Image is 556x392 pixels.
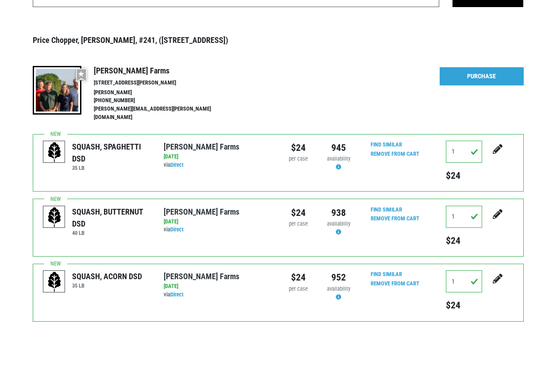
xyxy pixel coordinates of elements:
div: 945 [325,141,352,155]
div: [DATE] [164,282,271,291]
h6: 40 LB [72,230,150,236]
div: $24 [285,270,312,284]
div: [DATE] [164,218,271,226]
li: [PERSON_NAME][EMAIL_ADDRESS][PERSON_NAME][DOMAIN_NAME] [94,105,230,122]
a: [PERSON_NAME] Farms [164,142,239,151]
div: SQUASH, SPAGHETTI DSD [72,141,150,165]
input: Remove From Cart [365,214,425,224]
a: Direct [170,161,184,168]
a: [PERSON_NAME] Farms [164,207,239,216]
a: [PERSON_NAME] Farms [164,272,239,281]
div: per case [285,155,312,163]
a: Direct [170,291,184,298]
input: Remove From Cart [365,149,425,159]
div: via [164,161,271,169]
div: [DATE] [164,153,271,161]
span: availability [327,285,350,292]
h5: $24 [446,300,482,311]
input: Remove From Cart [365,279,425,289]
img: placeholder-variety-43d6402dacf2d531de610a020419775a.svg [43,141,65,163]
h5: $24 [446,170,482,181]
a: Find Similar [371,271,402,277]
input: Qty [446,141,482,163]
h4: [PERSON_NAME] Farms [94,66,230,76]
div: via [164,291,271,299]
div: 952 [325,270,352,284]
input: Qty [446,270,482,292]
a: Direct [170,226,184,233]
h6: 35 LB [72,165,150,171]
a: Find Similar [371,141,402,148]
img: placeholder-variety-43d6402dacf2d531de610a020419775a.svg [43,206,65,228]
div: $24 [285,206,312,220]
div: $24 [285,141,312,155]
li: [PERSON_NAME] [94,88,230,97]
div: SQUASH, BUTTERNUT DSD [72,206,150,230]
a: Find Similar [371,206,402,213]
a: Purchase [440,67,524,86]
span: availability [327,155,350,162]
div: per case [285,220,312,228]
img: thumbnail-8a08f3346781c529aa742b86dead986c.jpg [33,66,81,115]
span: availability [327,220,350,227]
h3: Price Chopper, [PERSON_NAME], #241, ([STREET_ADDRESS]) [33,35,524,45]
div: SQUASH, ACORN DSD [72,270,142,282]
img: placeholder-variety-43d6402dacf2d531de610a020419775a.svg [43,271,65,293]
li: [PHONE_NUMBER] [94,96,230,105]
div: 938 [325,206,352,220]
h6: 35 LB [72,282,142,289]
div: per case [285,285,312,293]
h5: $24 [446,235,482,246]
input: Qty [446,206,482,228]
li: [STREET_ADDRESS][PERSON_NAME] [94,79,230,87]
div: via [164,226,271,234]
